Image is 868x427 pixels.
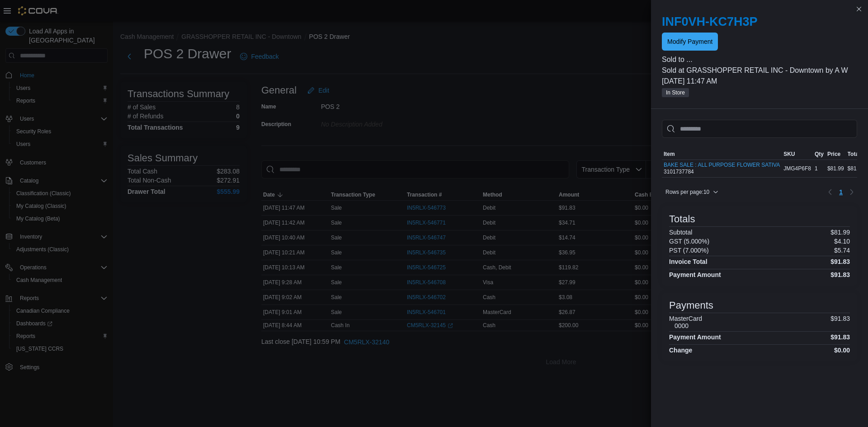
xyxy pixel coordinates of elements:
h4: Payment Amount [669,333,721,341]
p: $5.74 [834,247,850,254]
div: $81.99 [826,163,846,174]
p: [DATE] 11:47 AM [662,76,857,87]
div: 3101737784 [664,162,780,175]
h3: Totals [669,214,695,225]
div: $81.99 [846,163,866,174]
p: $91.83 [830,315,850,329]
h6: Subtotal [669,229,692,236]
p: Sold to ... [662,54,857,65]
button: Rows per page:10 [662,187,722,197]
h6: 0000 [675,322,702,329]
ul: Pagination for table: MemoryTable from EuiInMemoryTable [835,185,846,199]
button: Modify Payment [662,33,718,51]
span: Qty [815,150,824,158]
div: 1 [813,163,826,174]
nav: Pagination for table: MemoryTable from EuiInMemoryTable [825,185,857,199]
button: Total [846,149,866,160]
h4: $0.00 [834,347,850,354]
h6: PST (7.000%) [669,247,709,254]
h4: Payment Amount [669,271,721,278]
h3: Payments [669,300,713,311]
h4: $91.83 [830,271,850,278]
span: Total [848,150,860,158]
span: Rows per page : 10 [665,188,709,196]
button: Previous page [825,187,835,197]
h6: MasterCard [669,315,702,322]
h4: $91.83 [830,258,850,265]
input: This is a search bar. As you type, the results lower in the page will automatically filter. [662,120,857,138]
h6: GST (5.000%) [669,238,709,245]
span: Modify Payment [667,37,712,46]
button: Price [826,149,846,160]
button: BAKE SALE : ALL PURPOSE FLOWER SATIVA [664,162,780,168]
button: Close this dialog [854,4,864,14]
button: Next page [846,187,857,197]
p: $4.10 [834,238,850,245]
span: JMG4P6F8 [783,165,811,172]
p: Sold at GRASSHOPPER RETAIL INC - Downtown by A W [662,65,857,76]
span: 1 [839,188,843,197]
p: $81.99 [830,229,850,236]
h4: Invoice Total [669,258,708,265]
button: Item [662,149,782,160]
button: Qty [813,149,826,160]
span: In Store [666,89,685,97]
span: Item [664,150,675,158]
h2: INF0VH-KC7H3P [662,14,857,29]
button: Page 1 of 1 [835,185,846,199]
span: In Store [662,88,689,97]
span: SKU [783,150,795,158]
button: SKU [782,149,813,160]
span: Price [827,150,840,158]
h4: $91.83 [830,333,850,341]
h4: Change [669,347,692,354]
